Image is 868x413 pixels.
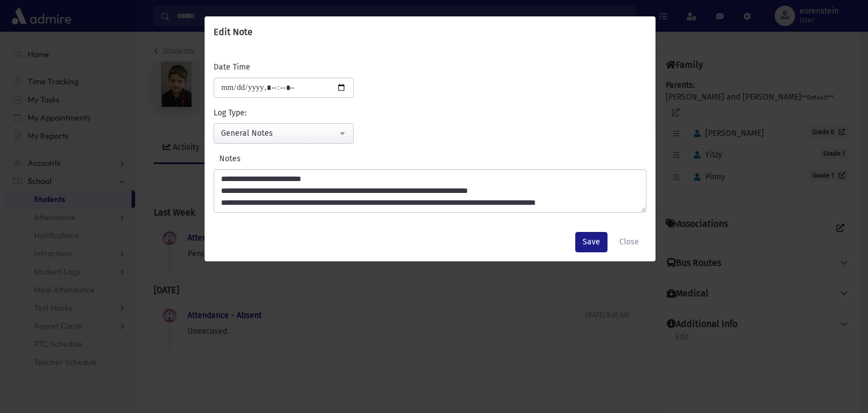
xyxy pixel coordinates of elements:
button: Save [575,232,607,252]
button: Close [612,232,646,252]
label: Log Type: [214,107,246,119]
div: General Notes [221,127,338,139]
label: Date Time [214,61,250,73]
button: General Notes [214,123,354,144]
h6: Edit Note [214,25,253,39]
label: Notes [214,153,286,165]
